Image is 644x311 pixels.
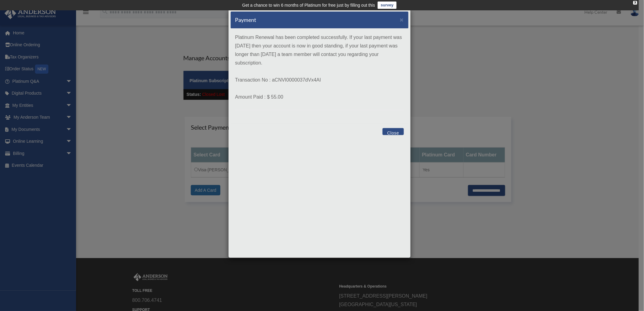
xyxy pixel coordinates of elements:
button: Close [400,16,404,23]
button: Close [383,128,404,135]
h5: Payment [235,16,257,24]
div: close [633,1,637,5]
a: survey [378,2,397,9]
p: Platinum Renewal has been completed successfully. If your last payment was [DATE] then your accou... [235,33,404,67]
div: Get a chance to win 6 months of Platinum for free just by filling out this [242,2,375,9]
span: × [400,16,404,23]
p: Amount Paid : $ 55.00 [235,93,404,101]
p: Transaction No : aCNVI0000037dVx4AI [235,76,404,84]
